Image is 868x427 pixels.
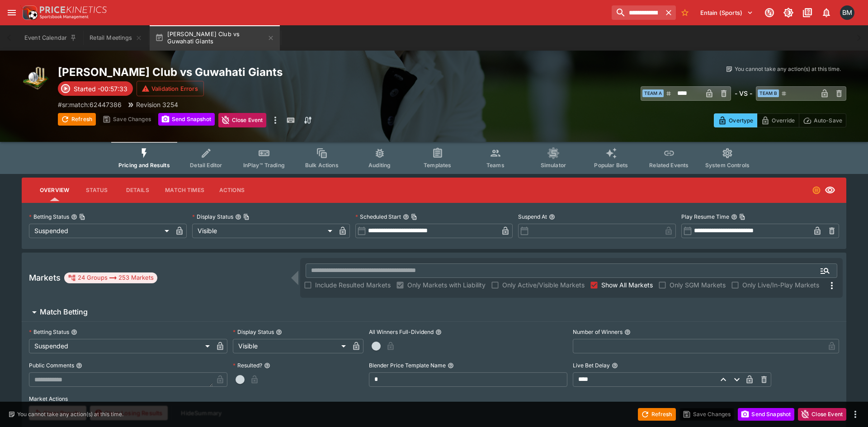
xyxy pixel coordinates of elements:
[111,142,757,174] div: Event type filters
[826,280,837,291] svg: More
[40,6,107,13] img: PriceKinetics
[601,280,653,290] span: Show All Markets
[369,328,434,336] p: All Winners Full-Dividend
[29,392,839,406] label: Market Actions
[58,113,96,126] button: Refresh
[158,113,215,126] button: Send Snapshot
[58,65,452,79] h2: Copy To Clipboard
[190,162,222,169] span: Detail Editor
[68,272,154,283] div: 24 Groups 253 Markets
[812,186,821,195] svg: Suspended
[233,328,274,336] p: Display Status
[368,162,391,169] span: Auditing
[40,15,89,19] img: Sportsbook Management
[714,113,757,127] button: Overtype
[235,214,241,220] button: Display StatusCopy To Clipboard
[594,162,628,169] span: Popular Bets
[757,113,799,127] button: Override
[678,5,692,20] button: No Bookmarks
[118,162,170,169] span: Pricing and Results
[612,5,661,20] input: search
[738,408,794,421] button: Send Snapshot
[638,408,676,421] button: Refresh
[549,214,555,220] button: Suspend At
[270,113,281,127] button: more
[76,179,117,201] button: Status
[798,408,846,421] button: Close Event
[29,328,69,336] p: Betting Status
[825,185,835,196] svg: Visible
[729,116,753,125] p: Overtype
[22,303,846,321] button: Match Betting
[29,213,69,221] p: Betting Status
[695,5,759,20] button: Select Tenant
[814,116,842,125] p: Auto-Save
[218,113,267,127] button: Close Event
[137,81,204,96] button: Validation Errors
[212,179,252,201] button: Actions
[136,100,178,109] p: Revision 3254
[681,213,729,221] p: Play Resume Time
[541,162,566,169] span: Simulator
[837,3,857,23] button: Byron Monk
[79,214,85,220] button: Copy To Clipboard
[486,162,505,169] span: Teams
[403,214,409,220] button: Scheduled StartCopy To Clipboard
[735,65,841,73] p: You cannot take any action(s) at this time.
[411,214,417,220] button: Copy To Clipboard
[355,213,401,221] p: Scheduled Start
[758,89,779,97] span: Team B
[761,5,778,21] button: Connected to PK
[20,4,38,22] img: PriceKinetics Logo
[58,100,122,109] p: Copy To Clipboard
[649,162,689,169] span: Related Events
[117,179,158,201] button: Details
[243,214,250,220] button: Copy To Clipboard
[612,362,618,369] button: Live Bet Delay
[71,214,77,220] button: Betting StatusCopy To Clipboard
[714,113,846,127] div: Start From
[29,272,61,283] h5: Markets
[243,162,285,169] span: InPlay™ Trading
[742,280,819,290] span: Only Live/In-Play Markets
[573,328,623,336] p: Number of Winners
[424,162,451,169] span: Templates
[502,280,585,290] span: Only Active/Visible Markets
[780,5,797,21] button: Toggle light/dark mode
[670,280,726,290] span: Only SGM Markets
[158,179,212,201] button: Match Times
[772,116,795,125] p: Override
[4,5,20,21] button: open drawer
[29,224,172,238] div: Suspended
[799,5,816,21] button: Documentation
[33,179,76,201] button: Overview
[573,361,610,369] p: Live Bet Delay
[624,329,631,335] button: Number of Winners
[448,362,454,369] button: Blender Price Template Name
[518,213,547,221] p: Suspend At
[369,361,446,369] p: Blender Price Template Name
[40,307,88,317] h6: Match Betting
[84,25,147,51] button: Retail Meetings
[29,339,213,353] div: Suspended
[817,263,833,279] button: Open
[74,84,127,94] p: Started -00:57:33
[705,162,750,169] span: System Controls
[276,329,282,335] button: Display Status
[29,361,74,369] p: Public Comments
[818,5,835,21] button: Notifications
[22,65,51,94] img: cricket.png
[233,339,349,353] div: Visible
[407,280,486,290] span: Only Markets with Liability
[799,113,846,127] button: Auto-Save
[264,362,270,369] button: Resulted?
[233,361,262,369] p: Resulted?
[17,410,123,418] p: You cannot take any action(s) at this time.
[840,5,854,20] div: Byron Monk
[192,224,335,238] div: Visible
[150,25,280,51] button: [PERSON_NAME] Club vs Guwahati Giants
[19,25,82,51] button: Event Calendar
[739,214,745,220] button: Copy To Clipboard
[435,329,442,335] button: All Winners Full-Dividend
[71,329,77,335] button: Betting Status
